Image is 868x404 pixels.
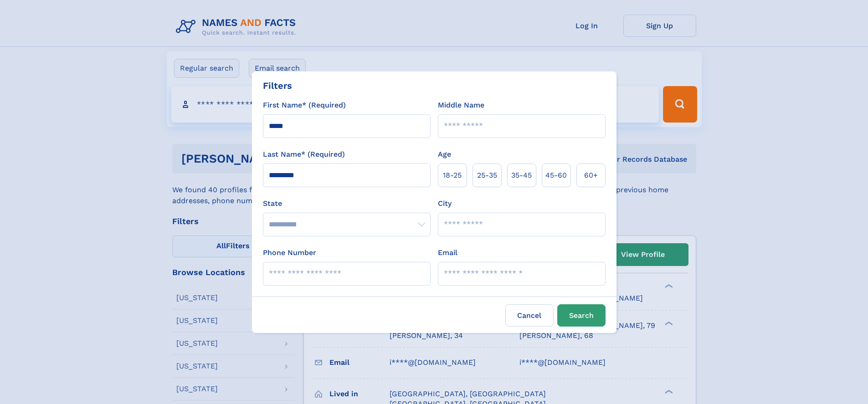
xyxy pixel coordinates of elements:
[263,149,345,160] label: Last Name* (Required)
[263,100,346,111] label: First Name* (Required)
[263,79,292,92] div: Filters
[505,304,554,327] label: Cancel
[584,170,598,181] span: 60+
[263,198,431,209] label: State
[443,170,462,181] span: 18‑25
[438,198,452,209] label: City
[438,100,484,111] label: Middle Name
[557,304,606,327] button: Search
[438,247,457,258] label: Email
[477,170,497,181] span: 25‑35
[263,247,316,258] label: Phone Number
[438,149,451,160] label: Age
[545,170,567,181] span: 45‑60
[511,170,532,181] span: 35‑45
